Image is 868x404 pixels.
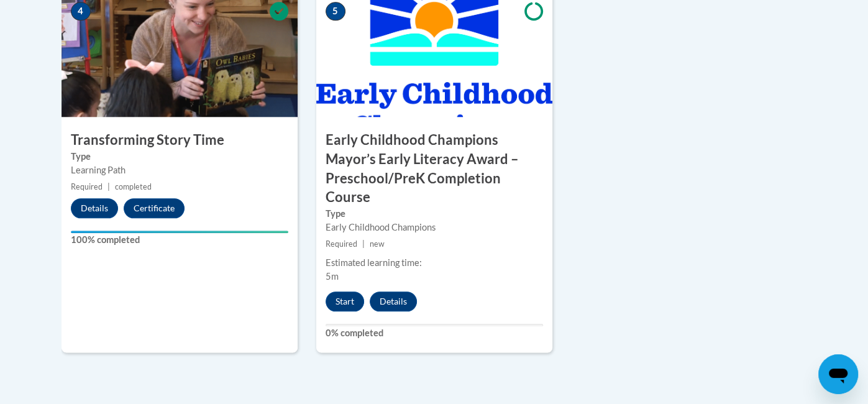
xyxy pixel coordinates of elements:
[326,239,357,249] span: Required
[71,182,103,191] span: Required
[71,231,288,233] div: Your progress
[326,2,345,21] span: 5
[370,292,417,311] button: Details
[326,221,543,234] div: Early Childhood Champions
[370,239,385,249] span: new
[326,256,543,270] div: Estimated learning time:
[124,198,185,218] button: Certificate
[326,292,364,311] button: Start
[71,2,91,21] span: 4
[71,150,288,163] label: Type
[115,182,152,191] span: completed
[326,271,339,282] span: 5m
[362,239,365,249] span: |
[818,354,858,394] iframe: Button to launch messaging window
[326,207,543,221] label: Type
[71,198,118,218] button: Details
[326,326,543,340] label: 0% completed
[62,131,298,150] h3: Transforming Story Time
[316,131,552,207] h3: Early Childhood Champions Mayor’s Early Literacy Award – Preschool/PreK Completion Course
[107,182,110,191] span: |
[71,163,288,177] div: Learning Path
[71,233,288,247] label: 100% completed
